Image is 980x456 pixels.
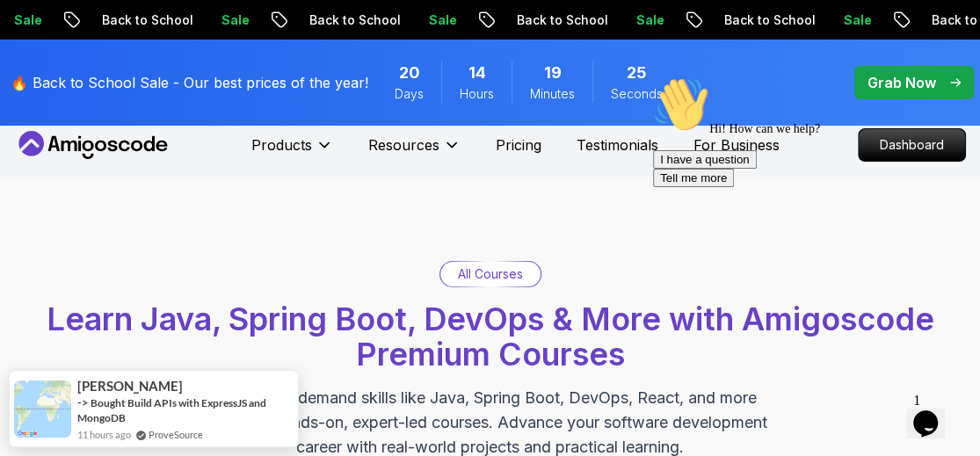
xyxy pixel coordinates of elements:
a: ProveSource [149,427,203,442]
p: Back to School [708,11,828,29]
button: Tell me more [7,99,88,118]
span: 19 Minutes [544,61,562,85]
span: Days [395,85,424,103]
iframe: chat widget [646,69,962,377]
span: 25 Seconds [627,61,647,85]
p: Back to School [294,11,413,29]
button: Products [251,134,333,170]
p: Sale [413,11,469,29]
a: Testimonials [577,134,658,156]
p: Sale [828,11,884,29]
p: Back to School [501,11,621,29]
p: Resources [368,134,439,156]
p: Sale [206,11,262,29]
iframe: chat widget [906,386,962,438]
span: Hi! How can we help? [7,53,174,66]
span: Hours [460,85,494,103]
span: -> [77,395,89,409]
img: provesource social proof notification image [14,380,71,438]
span: Learn Java, Spring Boot, DevOps & More with Amigoscode Premium Courses [47,300,934,373]
div: 👋Hi! How can we help?I have a questionTell me more [7,7,323,118]
a: Bought Build APIs with ExpressJS and MongoDB [77,396,266,424]
button: Resources [368,134,461,170]
p: Sale [621,11,677,29]
span: 11 hours ago [77,427,131,442]
span: [PERSON_NAME] [77,379,183,394]
p: 🔥 Back to School Sale - Our best prices of the year! [11,72,368,93]
span: 20 Days [399,61,420,85]
span: 14 Hours [468,61,486,85]
p: Products [251,134,312,156]
p: All Courses [458,265,523,283]
span: Minutes [530,85,575,103]
button: I have a question [7,81,111,99]
img: :wave: [7,7,63,63]
a: Pricing [496,134,541,156]
span: Seconds [611,85,663,103]
p: Back to School [86,11,206,29]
